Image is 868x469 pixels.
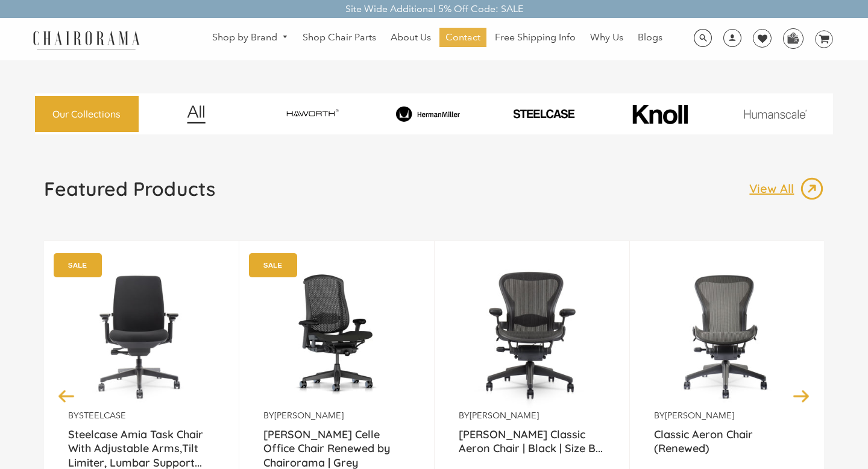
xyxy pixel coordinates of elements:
[372,106,483,122] img: image_8_173eb7e0-7579-41b4-bc8e-4ba0b8ba93e8.png
[638,31,662,44] span: Blogs
[44,177,215,201] h1: Featured Products
[584,28,629,47] a: Why Us
[749,181,800,197] p: View All
[68,410,215,421] p: by
[654,427,800,458] a: Classic Aeron Chair (Renewed)
[791,385,812,406] button: Next
[26,29,146,50] img: chairorama
[632,28,668,47] a: Blogs
[68,427,215,458] a: Steelcase Amia Task Chair With Adjustable Arms,Tilt Limiter, Lumbar Support...
[263,261,281,269] text: SALE
[263,259,410,410] a: Herman Miller Celle Office Chair Renewed by Chairorama | Grey - chairorama Herman Miller Celle Of...
[439,28,486,47] a: Contact
[391,31,431,44] span: About Us
[445,31,480,44] span: Contact
[590,31,623,44] span: Why Us
[654,259,800,410] img: Classic Aeron Chair (Renewed) - chairorama
[297,28,382,47] a: Shop Chair Parts
[79,410,126,421] a: Steelcase
[459,259,605,410] img: Herman Miller Classic Aeron Chair | Black | Size B (Renewed) - chairorama
[263,427,410,458] a: [PERSON_NAME] Celle Office Chair Renewed by Chairorama | Grey
[459,427,605,458] a: [PERSON_NAME] Classic Aeron Chair | Black | Size B...
[665,410,734,421] a: [PERSON_NAME]
[654,410,800,421] p: by
[68,259,215,410] img: Amia Chair by chairorama.com
[385,28,437,47] a: About Us
[35,96,139,133] a: Our Collections
[198,28,677,50] nav: DesktopNavigation
[459,410,605,421] p: by
[68,261,86,269] text: SALE
[605,103,714,125] img: image_10_1.png
[488,108,599,119] img: PHOTO-2024-07-09-00-53-10-removebg-preview.png
[44,177,215,210] a: Featured Products
[800,177,824,201] img: image_13.png
[263,259,410,410] img: Herman Miller Celle Office Chair Renewed by Chairorama | Grey - chairorama
[68,259,215,410] a: Amia Chair by chairorama.com Renewed Amia Chair chairorama.com
[256,102,368,125] img: image_7_14f0750b-d084-457f-979a-a1ab9f6582c4.png
[459,259,605,410] a: Herman Miller Classic Aeron Chair | Black | Size B (Renewed) - chairorama Herman Miller Classic A...
[206,28,294,47] a: Shop by Brand
[56,385,77,406] button: Previous
[303,31,376,44] span: Shop Chair Parts
[274,410,344,421] a: [PERSON_NAME]
[784,29,802,47] img: WhatsApp_Image_2024-07-12_at_16.23.01.webp
[720,109,831,119] img: image_11.png
[263,410,410,421] p: by
[470,410,539,421] a: [PERSON_NAME]
[495,31,576,44] span: Free Shipping Info
[749,177,824,201] a: View All
[654,259,800,410] a: Classic Aeron Chair (Renewed) - chairorama Classic Aeron Chair (Renewed) - chairorama
[163,105,230,124] img: image_12.png
[489,28,582,47] a: Free Shipping Info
